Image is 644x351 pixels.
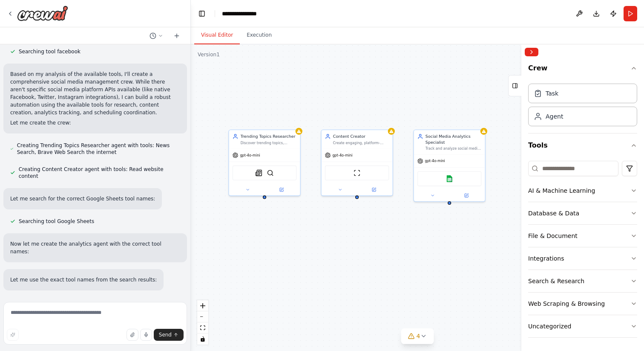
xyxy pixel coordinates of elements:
[528,277,584,285] div: Search & Research
[528,293,637,315] button: Web Scraping & Browsing
[194,26,240,44] button: Visual Editor
[528,232,578,240] div: File & Document
[528,180,637,202] button: AI & Machine Learning
[241,133,297,139] div: Trending Topics Researcher
[425,159,445,163] span: gpt-4o-mini
[413,130,486,202] div: Social Media Analytics SpecialistTrack and analyze social media engagement metrics, monitor post ...
[240,26,279,44] button: Execution
[528,247,637,270] button: Integrations
[528,225,637,247] button: File & Document
[140,329,152,341] button: Click to speak your automation idea
[401,328,434,344] button: 4
[321,130,393,196] div: Content CreatorCreate engaging, platform-specific social media content including posts, captions,...
[10,70,180,116] p: Based on my analysis of the available tools, I'll create a comprehensive social media management ...
[197,311,208,322] button: zoom out
[19,218,94,225] span: Searching tool Google Sheets
[332,153,352,158] span: gpt-4o-mini
[19,166,180,180] span: Creating Content Creator agent with tools: Read website content
[546,112,563,121] div: Agent
[357,186,390,193] button: Open in side panel
[528,186,595,195] div: AI & Machine Learning
[333,140,389,145] div: Create engaging, platform-specific social media content including posts, captions, hashtags, and ...
[450,192,483,199] button: Open in side panel
[354,169,360,176] img: ScrapeWebsiteTool
[255,169,262,176] img: SerplyNewsSearchTool
[240,153,260,158] span: gpt-4o-mini
[265,186,298,193] button: Open in side panel
[518,44,525,351] button: Toggle Sidebar
[10,276,157,284] p: Let me use the exact tool names from the search results:
[17,6,68,21] img: Logo
[196,8,208,20] button: Hide left sidebar
[528,254,564,263] div: Integrations
[7,329,19,341] button: Improve this prompt
[425,133,482,145] div: Social Media Analytics Specialist
[425,146,482,151] div: Track and analyze social media engagement metrics, monitor post performance, and generate insight...
[228,130,301,196] div: Trending Topics ResearcherDiscover trending topics, hashtags, and industry news that are relevant...
[222,9,266,18] nav: breadcrumb
[10,240,180,255] p: Now let me create the analytics agent with the correct tool names:
[417,332,420,340] span: 4
[198,51,220,58] div: Version 1
[528,80,637,133] div: Crew
[159,331,172,338] span: Send
[154,329,184,341] button: Send
[10,119,180,127] p: Let me create the crew:
[546,89,558,98] div: Task
[446,175,453,182] img: Google sheets
[126,329,138,341] button: Upload files
[528,322,571,331] div: Uncategorized
[17,142,180,156] span: Creating Trending Topics Researcher agent with tools: News Search, Brave Web Search the internet
[241,140,297,145] div: Discover trending topics, hashtags, and industry news that are relevant to {industry}. Research c...
[333,133,389,139] div: Content Creator
[170,31,184,41] button: Start a new chat
[528,157,637,345] div: Tools
[525,48,538,56] button: Collapse right sidebar
[267,169,273,176] img: BraveSearchTool
[10,195,155,203] p: Let me search for the correct Google Sheets tool names:
[528,209,579,218] div: Database & Data
[197,322,208,334] button: fit view
[528,315,637,337] button: Uncategorized
[197,300,208,311] button: zoom in
[528,270,637,292] button: Search & Research
[197,300,208,345] div: React Flow controls
[197,334,208,345] button: toggle interactivity
[528,60,637,80] button: Crew
[146,31,167,41] button: Switch to previous chat
[528,299,605,308] div: Web Scraping & Browsing
[19,48,80,55] span: Searching tool facebook
[528,202,637,224] button: Database & Data
[528,133,637,157] button: Tools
